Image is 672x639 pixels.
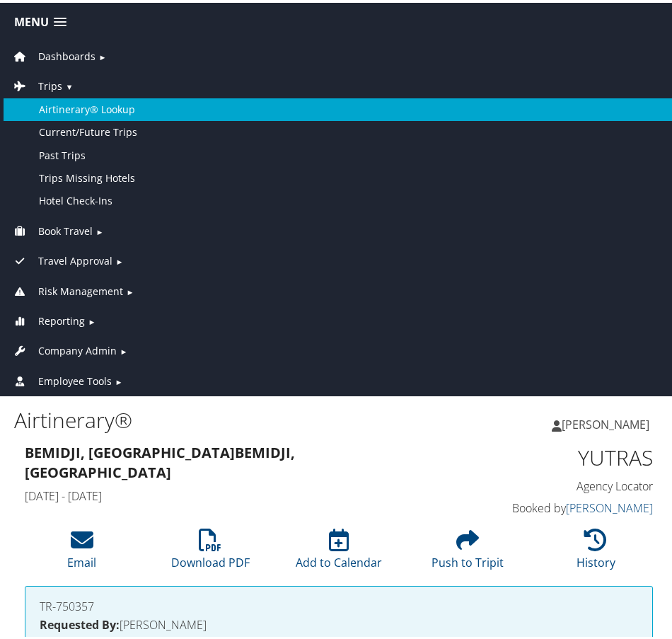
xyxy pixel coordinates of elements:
[431,534,504,568] a: Push to Tripit
[38,311,85,326] span: Reporting
[38,371,112,386] span: Employee Tools
[11,251,112,265] a: Travel Approval
[458,440,653,470] h1: YUTRAS
[95,224,103,234] span: ►
[296,534,382,568] a: Add to Calendar
[38,46,95,62] span: Dashboards
[25,485,436,501] h4: [DATE] - [DATE]
[11,282,123,295] a: Risk Management
[11,221,93,235] a: Book Travel
[98,49,106,59] span: ►
[14,13,49,26] span: Menu
[40,598,638,609] h4: TR-750357
[115,253,123,264] span: ►
[120,343,127,354] span: ►
[67,534,96,568] a: Email
[38,76,62,91] span: Trips
[65,79,73,89] span: ▼
[562,414,649,430] span: [PERSON_NAME]
[11,341,117,355] a: Company Admin
[11,76,62,90] a: Trips
[40,614,120,630] strong: Requested By:
[14,403,339,432] h1: Airtinerary®
[171,534,250,568] a: Download PDF
[11,47,95,60] a: Dashboards
[38,281,123,297] span: Risk Management
[552,401,664,443] a: [PERSON_NAME]
[566,497,653,513] a: [PERSON_NAME]
[38,251,112,266] span: Travel Approval
[88,313,95,324] span: ►
[126,284,134,294] span: ►
[7,8,74,31] a: Menu
[38,221,93,236] span: Book Travel
[40,616,638,628] h4: [PERSON_NAME]
[458,476,653,491] h4: Agency Locator
[115,374,122,384] span: ►
[11,311,85,325] a: Reporting
[458,497,653,513] h4: Booked by
[11,372,112,385] a: Employee Tools
[38,340,117,356] span: Company Admin
[577,534,615,568] a: History
[25,440,295,479] strong: Bemidji, [GEOGRAPHIC_DATA] Bemidji, [GEOGRAPHIC_DATA]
